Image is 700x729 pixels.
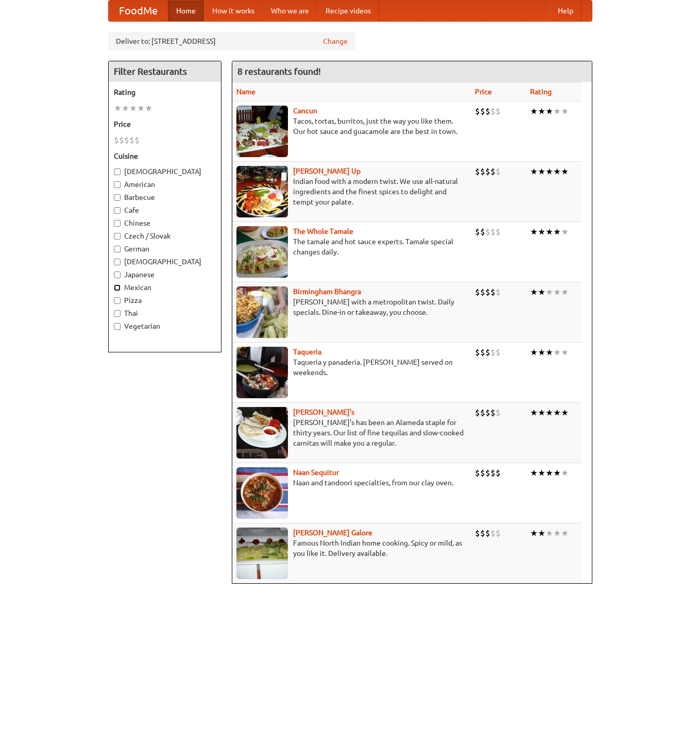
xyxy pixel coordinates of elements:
[553,347,561,358] li: ★
[236,347,288,398] img: taqueria.jpg
[114,257,216,267] label: [DEMOGRAPHIC_DATA]
[490,528,496,539] li: $
[114,272,121,278] input: Japanese
[237,66,321,76] ng-pluralize: 8 restaurants found!
[480,528,485,539] li: $
[545,467,553,479] li: ★
[550,1,582,21] a: Help
[485,407,490,418] li: $
[114,284,121,291] input: Mexican
[538,347,545,358] li: ★
[490,347,496,358] li: $
[485,467,490,479] li: $
[475,226,480,238] li: $
[236,538,467,558] p: Famous North Indian home cooking. Spicy or mild, as you like it. Delivery available.
[204,1,263,21] a: How it works
[114,119,216,129] h5: Price
[496,106,501,117] li: $
[114,218,216,228] label: Chinese
[114,220,121,227] input: Chinese
[530,407,538,418] li: ★
[236,528,288,579] img: currygalore.jpg
[114,151,216,161] h5: Cuisine
[480,226,485,238] li: $
[485,166,490,177] li: $
[480,106,485,117] li: $
[490,407,496,418] li: $
[480,166,485,177] li: $
[496,528,501,539] li: $
[114,231,216,241] label: Czech / Slovak
[553,106,561,117] li: ★
[114,259,121,265] input: [DEMOGRAPHIC_DATA]
[545,286,553,298] li: ★
[490,467,496,479] li: $
[236,106,288,157] img: cancun.jpg
[485,226,490,238] li: $
[145,103,152,114] li: ★
[496,347,501,358] li: $
[114,168,121,175] input: [DEMOGRAPHIC_DATA]
[323,36,348,46] a: Change
[293,167,361,175] a: [PERSON_NAME] Up
[561,407,569,418] li: ★
[561,106,569,117] li: ★
[545,528,553,539] li: ★
[545,166,553,177] li: ★
[475,467,480,479] li: $
[480,467,485,479] li: $
[496,166,501,177] li: $
[114,323,121,330] input: Vegetarian
[293,107,317,115] a: Cancun
[236,236,467,257] p: The tamale and hot sauce experts. Tamale special changes daily.
[124,134,129,146] li: $
[561,467,569,479] li: ★
[236,176,467,207] p: Indian food with a modern twist. We use all-natural ingredients and the finest spices to delight ...
[490,106,496,117] li: $
[293,227,353,235] a: The Whole Tamale
[538,407,545,418] li: ★
[119,134,124,146] li: $
[553,528,561,539] li: ★
[114,297,121,304] input: Pizza
[538,106,545,117] li: ★
[480,347,485,358] li: $
[485,347,490,358] li: $
[538,467,545,479] li: ★
[109,1,168,21] a: FoodMe
[475,88,492,96] a: Price
[236,166,288,217] img: curryup.jpg
[168,1,204,21] a: Home
[293,468,339,477] a: Naan Sequitur
[114,244,216,254] label: German
[553,407,561,418] li: ★
[530,347,538,358] li: ★
[561,166,569,177] li: ★
[236,417,467,448] p: [PERSON_NAME]'s has been an Alameda staple for thirty years. Our list of fine tequilas and slow-c...
[530,528,538,539] li: ★
[236,88,255,96] a: Name
[293,529,372,537] a: [PERSON_NAME] Galore
[293,348,321,356] a: Taqueria
[561,226,569,238] li: ★
[137,103,145,114] li: ★
[236,478,467,488] p: Naan and tandoori specialties, from our clay oven.
[530,166,538,177] li: ★
[114,181,121,188] input: American
[538,286,545,298] li: ★
[114,87,216,97] h5: Rating
[475,166,480,177] li: $
[236,297,467,317] p: [PERSON_NAME] with a metropolitan twist. Daily specials. Dine-in or takeaway, you choose.
[114,233,121,240] input: Czech / Slovak
[561,286,569,298] li: ★
[293,287,361,296] a: Birmingham Bhangra
[545,106,553,117] li: ★
[293,408,354,416] a: [PERSON_NAME]'s
[561,347,569,358] li: ★
[485,286,490,298] li: $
